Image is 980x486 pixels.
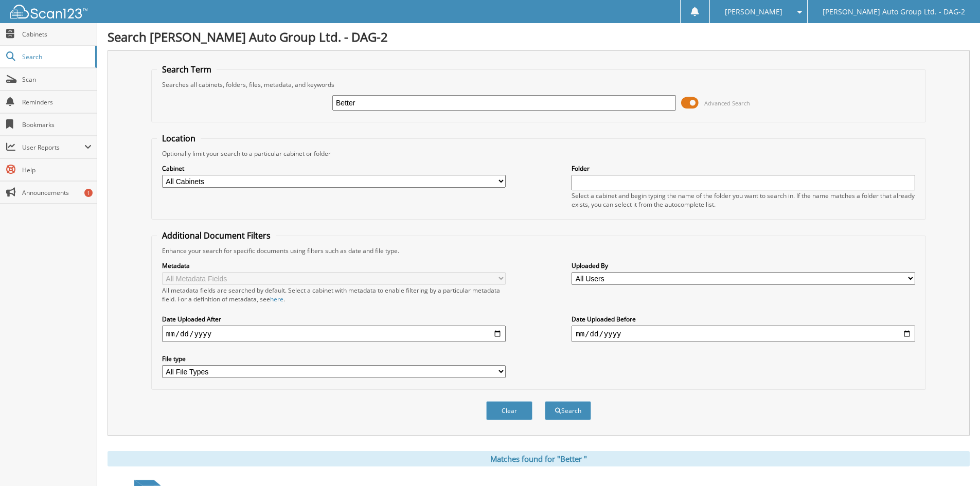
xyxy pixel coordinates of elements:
div: Optionally limit your search to a particular cabinet or folder [157,149,920,158]
div: Searches all cabinets, folders, files, metadata, and keywords [157,80,920,89]
span: Announcements [22,188,92,197]
h1: Search [PERSON_NAME] Auto Group Ltd. - DAG-2 [108,28,970,45]
span: Help [22,166,92,174]
span: Cabinets [22,30,92,39]
span: [PERSON_NAME] [725,9,782,15]
label: File type [162,354,506,363]
div: Matches found for "Better " [108,451,970,466]
span: [PERSON_NAME] Auto Group Ltd. - DAG-2 [823,9,965,15]
a: here [270,295,283,303]
span: Reminders [22,98,92,106]
label: Folder [572,164,915,173]
input: end [572,326,915,342]
span: Advanced Search [704,99,750,107]
label: Date Uploaded After [162,315,506,323]
legend: Additional Document Filters [157,230,276,241]
span: Search [22,52,90,61]
button: Search [545,401,591,420]
button: Clear [486,401,532,420]
div: Enhance your search for specific documents using filters such as date and file type. [157,246,920,255]
legend: Location [157,133,201,144]
label: Date Uploaded Before [572,315,915,323]
div: 1 [84,189,93,197]
input: start [162,326,506,342]
div: All metadata fields are searched by default. Select a cabinet with metadata to enable filtering b... [162,286,506,303]
label: Cabinet [162,164,506,173]
span: Bookmarks [22,120,92,129]
img: scan123-logo-white.svg [10,5,87,19]
div: Select a cabinet and begin typing the name of the folder you want to search in. If the name match... [572,191,915,209]
label: Metadata [162,261,506,270]
span: User Reports [22,143,84,152]
legend: Search Term [157,64,217,75]
span: Scan [22,75,92,84]
label: Uploaded By [572,261,915,270]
